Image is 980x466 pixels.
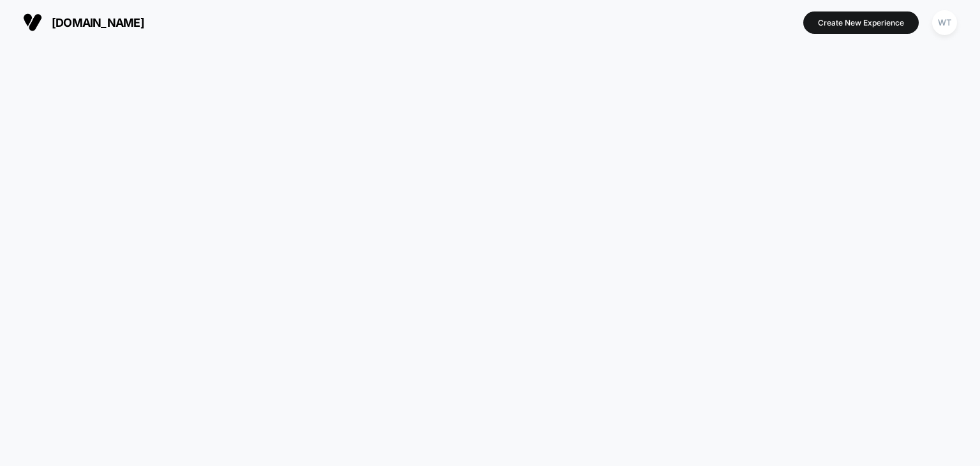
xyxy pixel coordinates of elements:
[932,10,957,35] div: WT
[19,12,148,33] button: [DOMAIN_NAME]
[23,13,42,32] img: Visually logo
[52,16,144,29] span: [DOMAIN_NAME]
[928,10,961,36] button: WT
[803,11,919,34] button: Create New Experience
